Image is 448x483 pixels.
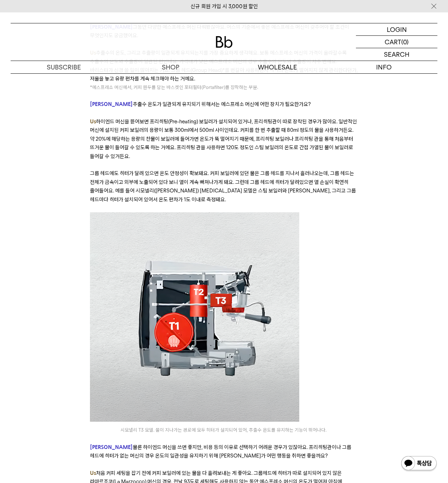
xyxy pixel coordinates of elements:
[216,36,233,48] img: 로고
[90,444,133,450] span: [PERSON_NAME]
[384,48,409,61] p: SEARCH
[387,23,407,35] p: LOGIN
[90,444,351,459] span: 물론 하이엔드 머신을 쓰면 좋지만, 비용 등의 이유로 선택하기 어려운 경우가 있잖아요. 프리히팅관이나 그룹 헤드에 히터가 없는 머신의 경우 온도의 일관성을 유지하기 위해 [P...
[90,170,356,202] span: 그룹 헤드에도 히터가 달려 있으면 온도 안정성이 확보돼요. 커피 보일러에 있던 물은 그룹 헤드를 지나서 흘러나오는데, 그룹 헤드는 전체가 금속이고 외부에 노출되어 있다 보니 ...
[90,212,299,422] img: 10e88a20f5ace22983fd03a88d3d9f50_155447.png
[117,61,224,73] a: SHOP
[92,84,258,90] span: 에스프레소 머신에서, 커피 원두를 담는 바스켓인 포터필터(Portafilter)를 장착하는 부분.
[120,427,328,433] span: 시모넬리 T3 모델. 물이 지나가는 경로에 모두 히터가 설치되어 있어, 추출수 온도를 유지하는 기능이 뛰어나다.
[90,119,96,124] span: Us
[90,118,357,159] span: 하이엔드 머신을 뜯어보면 프리히팅(Pre-heating) 보일러가 설치되어 있거나, 프리히팅관이 따로 장착된 경우가 많아요. 일반적인 머신에 설치된 커피 보일러의 용량이 보통...
[11,61,117,73] a: SUBSCRIBE
[90,470,96,476] span: Us
[133,101,311,107] span: 추출수 온도가 일관되게 유지되기 위해서는 에스프레소 머신에 어떤 장치가 필요한가요?
[191,3,258,10] a: 신규 회원 가입 시 3,000원 할인
[331,61,437,73] p: INFO
[401,36,409,48] p: (0)
[90,101,133,107] span: [PERSON_NAME]
[356,36,437,48] a: CART (0)
[385,36,401,48] p: CART
[224,61,331,73] p: WHOLESALE
[401,455,437,472] img: 카카오톡 채널 1:1 채팅 버튼
[356,23,437,36] a: LOGIN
